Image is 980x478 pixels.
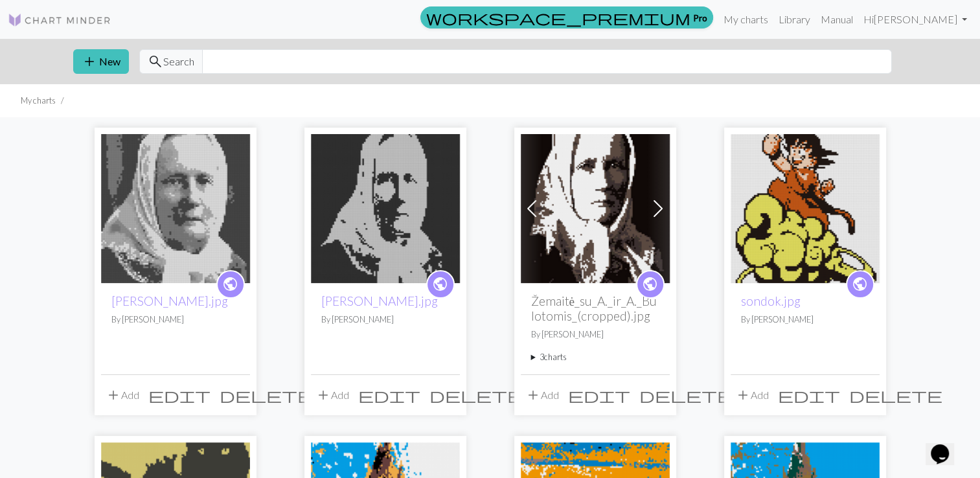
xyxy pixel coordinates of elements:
button: Delete [635,383,737,407]
span: workspace_premium [426,8,690,27]
a: Hi[PERSON_NAME] [858,6,972,32]
li: My charts [21,95,56,107]
button: Edit [354,383,425,407]
button: Add [521,383,564,407]
i: Edit [148,387,211,403]
a: public [846,270,874,299]
span: add [525,386,541,404]
span: add [735,386,751,404]
span: add [315,386,331,404]
button: Add [311,383,354,407]
i: Edit [568,387,630,403]
span: search [148,52,163,71]
a: public [216,270,245,299]
button: Delete [215,383,317,407]
button: Delete [845,383,947,407]
span: public [642,274,658,294]
i: Edit [358,387,420,403]
iframe: chat widget [926,426,967,465]
a: Library [773,6,815,32]
a: Zemaitė.jpg [101,201,250,213]
p: By [PERSON_NAME] [741,313,869,326]
p: By [PERSON_NAME] [321,313,450,326]
button: Add [731,383,773,407]
img: Zemaitė.jpg [101,134,250,283]
a: Manual [815,6,858,32]
button: Edit [144,383,215,407]
button: Edit [564,383,635,407]
span: add [106,386,121,404]
span: public [222,274,238,294]
p: By [PERSON_NAME] [111,313,240,326]
span: delete [220,386,313,404]
summary: 3charts [531,351,659,363]
span: edit [568,386,630,404]
i: public [852,271,868,297]
a: sondok.jpg [741,293,801,308]
a: Zemaitė.jpg [311,201,460,213]
a: Žemaitė_su_A._ir_A._Bulotomis_(cropped).jpg [521,201,670,213]
span: public [432,274,448,294]
a: My charts [718,6,773,32]
span: delete [429,386,523,404]
i: public [222,271,238,297]
button: Add [101,383,144,407]
span: edit [778,386,840,404]
img: Žemaitė_su_A._ir_A._Bulotomis_(cropped).jpg [521,134,670,283]
img: Logo [8,12,111,28]
i: public [642,271,658,297]
i: public [432,271,448,297]
a: [PERSON_NAME].jpg [321,293,438,308]
span: delete [849,386,942,404]
h2: Žemaitė_su_A._ir_A._Bulotomis_(cropped).jpg [531,293,659,323]
button: Delete [425,383,527,407]
i: Edit [778,387,840,403]
span: edit [148,386,211,404]
a: sondok.jpg [731,201,880,213]
a: [PERSON_NAME].jpg [111,293,228,308]
span: edit [358,386,420,404]
span: public [852,274,868,294]
img: Zemaitė.jpg [311,134,460,283]
img: sondok.jpg [731,134,880,283]
a: public [636,270,665,299]
span: delete [639,386,733,404]
button: Edit [773,383,845,407]
span: Search [163,54,194,69]
a: Pro [420,6,713,28]
a: public [426,270,455,299]
span: add [82,52,97,71]
button: New [73,49,129,74]
p: By [PERSON_NAME] [531,328,659,341]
